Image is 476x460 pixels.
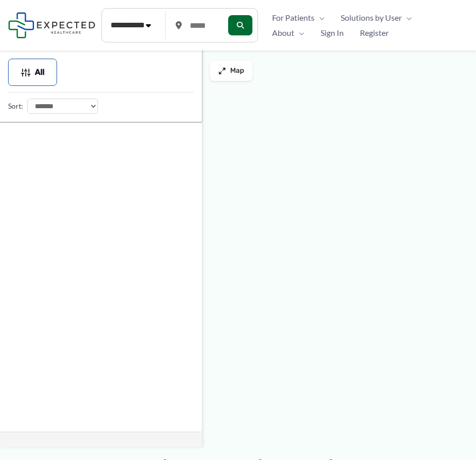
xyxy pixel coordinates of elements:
a: Sign In [312,25,352,40]
a: AboutMenu Toggle [264,25,312,40]
img: Expected Healthcare Logo - side, dark font, small [8,12,95,38]
span: Menu Toggle [294,25,304,40]
span: Map [230,67,244,75]
span: For Patients [272,10,314,25]
span: All [35,69,44,76]
a: For PatientsMenu Toggle [264,10,333,25]
span: Menu Toggle [402,10,412,25]
a: Register [352,25,397,40]
img: Filter [21,67,31,77]
span: Register [360,25,389,40]
button: All [8,59,57,86]
span: About [272,25,294,40]
span: Menu Toggle [314,10,325,25]
button: Map [210,61,252,81]
a: Solutions by UserMenu Toggle [333,10,420,25]
label: Sort: [8,100,23,113]
img: Maximize [218,67,226,75]
span: Sign In [321,25,344,40]
span: Solutions by User [341,10,402,25]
